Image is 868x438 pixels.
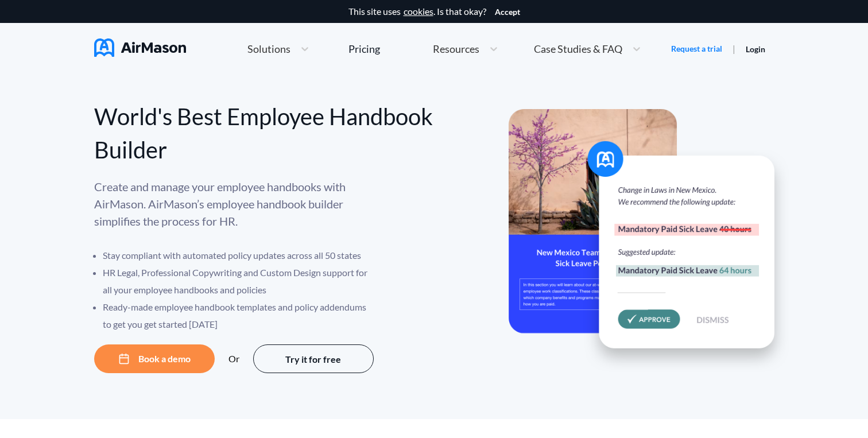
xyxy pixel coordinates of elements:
div: World's Best Employee Handbook Builder [94,100,435,166]
img: hero-banner [509,109,790,373]
button: Try it for free [253,344,374,373]
img: AirMason Logo [94,38,186,57]
p: Create and manage your employee handbooks with AirMason. AirMason’s employee handbook builder sim... [94,178,375,230]
a: cookies [404,6,433,17]
button: Book a demo [94,344,215,373]
li: HR Legal, Professional Copywriting and Custom Design support for all your employee handbooks and ... [103,264,375,299]
a: Request a trial [671,43,722,55]
span: | [733,43,735,54]
div: Pricing [348,44,380,54]
span: Resources [433,44,479,54]
button: Accept cookies [495,7,520,17]
span: Solutions [247,44,290,54]
a: Pricing [348,38,380,59]
li: Stay compliant with automated policy updates across all 50 states [103,247,375,264]
li: Ready-made employee handbook templates and policy addendums to get you get started [DATE] [103,299,375,333]
a: Login [746,44,765,54]
div: Or [228,354,239,364]
span: Case Studies & FAQ [534,44,622,54]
